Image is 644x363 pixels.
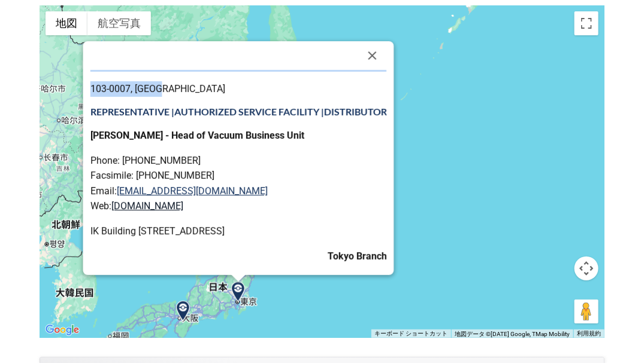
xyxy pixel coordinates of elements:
p: Phone: [PHONE_NUMBER] Facsimile: [PHONE_NUMBER] Email: Web: [90,153,386,214]
a: [DOMAIN_NAME] [111,201,183,212]
strong: [PERSON_NAME] - Head of Vacuum Business Unit [90,130,304,141]
button: 全画面ビューを切り替えます [575,11,598,35]
button: 市街地図を見る [46,11,87,35]
button: キーボード ショートカット [374,330,448,338]
strong: AUTHORIZED SERVICE FACILITY | [174,106,386,117]
button: 地図のカメラ コントロール [575,257,598,280]
strong: DISTRIBUTOR [323,106,386,117]
a: [EMAIL_ADDRESS][DOMAIN_NAME] [116,185,267,197]
span: 地図データ ©[DATE] Google, TMap Mobility [455,331,570,337]
button: 地図上にペグマンをドロップして、ストリートビューを開きます [575,300,598,324]
strong: Tokyo Branch [327,251,386,262]
img: Google [43,322,82,338]
p: 103-0007, [GEOGRAPHIC_DATA] [90,81,386,97]
p: IK Building [STREET_ADDRESS] [90,224,386,239]
strong: REPRESENTATIVE | [90,106,386,117]
a: 利用規約（新しいタブで開きます） [577,330,601,337]
a: Google マップでこの地域を開きます（新しいウィンドウが開きます） [43,322,82,338]
button: 航空写真を見る [87,11,151,35]
button: 閉じる [358,41,386,70]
